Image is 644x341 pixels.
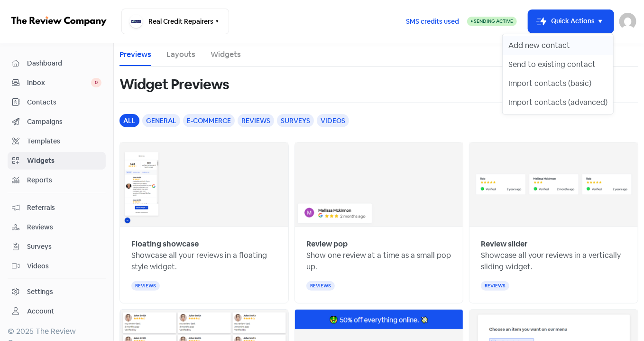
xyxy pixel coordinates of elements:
span: Dashboard [27,58,101,68]
span: Sending Active [474,18,513,24]
span: Videos [27,261,101,271]
a: Reviews [8,218,106,236]
a: Layouts [166,49,195,60]
a: Account [8,303,106,320]
div: reviews [481,281,509,291]
img: User [619,13,636,30]
a: Sending Active [467,16,517,27]
a: Templates [8,133,106,150]
button: Real Credit Repairers [121,9,229,34]
button: Add new contact [503,36,613,55]
a: Previews [120,49,151,60]
a: Contacts [8,94,106,111]
span: Contacts [27,97,101,107]
div: e-commerce [183,114,235,127]
h1: Widget Previews [120,69,230,100]
a: SMS credits used [398,16,467,26]
b: Review slider [481,239,527,249]
span: Reports [27,175,101,185]
a: Settings [8,283,106,301]
button: Import contacts (advanced) [503,93,613,112]
a: Referrals [8,199,106,217]
span: Campaigns [27,117,101,127]
a: Widgets [8,152,106,170]
button: Quick Actions [528,10,614,33]
span: Templates [27,136,101,146]
div: surveys [277,114,314,127]
button: Send to existing contact [503,55,613,74]
b: Review pop [306,239,348,249]
a: Surveys [8,238,106,256]
div: reviews [238,114,274,127]
span: Reviews [27,222,101,232]
a: Widgets [211,49,241,60]
div: general [142,114,180,127]
span: Referrals [27,203,101,213]
div: all [120,114,139,127]
p: Show one review at a time as a small pop up. [306,250,452,273]
a: Reports [8,171,106,189]
a: Videos [8,257,106,275]
p: Showcase all your reviews in a floating style widget. [131,250,277,273]
span: 0 [91,78,101,87]
div: reviews [306,281,335,291]
a: Campaigns [8,113,106,131]
span: SMS credits used [406,17,459,27]
span: Inbox [27,78,91,88]
b: Floating showcase [131,239,199,249]
div: Account [27,306,54,316]
p: Showcase all your reviews in a vertically sliding widget. [481,250,626,273]
div: reviews [131,281,160,291]
span: Surveys [27,242,101,252]
span: Widgets [27,156,101,166]
a: Dashboard [8,55,106,72]
div: videos [317,114,349,127]
button: Import contacts (basic) [503,74,613,93]
div: Settings [27,287,53,297]
a: Inbox 0 [8,74,106,92]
